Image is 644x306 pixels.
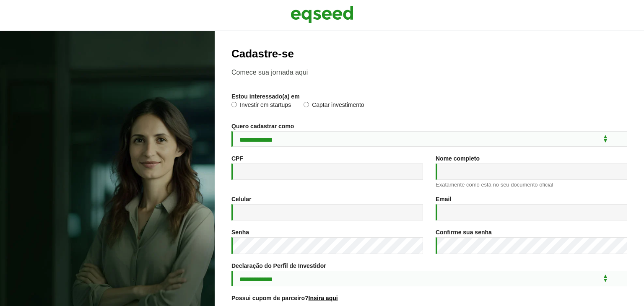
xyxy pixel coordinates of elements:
label: Estou interessado(a) em [231,93,300,99]
label: Declaração do Perfil de Investidor [231,263,326,269]
img: EqSeed Logo [291,4,353,25]
label: Celular [231,196,251,202]
label: Possui cupom de parceiro? [231,295,338,301]
label: Senha [231,229,249,235]
label: Quero cadastrar como [231,123,294,129]
label: Email [436,196,451,202]
div: Exatamente como está no seu documento oficial [436,182,627,187]
label: Confirme sua senha [436,229,492,235]
label: Investir em startups [231,102,291,110]
a: Insira aqui [309,295,338,301]
label: Captar investimento [304,102,364,110]
input: Captar investimento [304,102,309,107]
label: CPF [231,156,243,161]
label: Nome completo [436,156,480,161]
p: Comece sua jornada aqui [231,68,627,76]
input: Investir em startups [231,102,237,107]
h2: Cadastre-se [231,48,627,60]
